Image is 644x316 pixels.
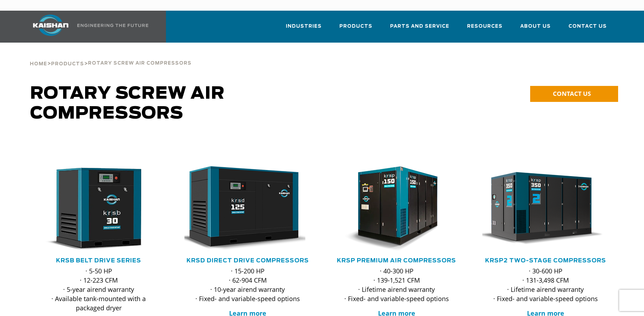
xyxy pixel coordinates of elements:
[179,166,305,251] img: krsd125
[390,22,449,31] span: Parts and Service
[333,166,460,251] div: krsp150
[520,17,551,41] a: About Us
[477,166,603,251] img: krsp350
[24,15,77,36] img: kaishan logo
[553,89,591,98] span: CONTACT US
[51,60,84,67] a: Products
[390,17,449,41] a: Parts and Service
[286,22,322,31] span: Industries
[333,266,460,303] p: · 40-300 HP · 139-1,521 CFM · Lifetime airend warranty · Fixed- and variable-speed options
[568,17,607,41] a: Contact Us
[88,61,191,66] span: Rotary Screw Air Compressors
[187,258,309,263] a: KRSD Direct Drive Compressors
[530,86,618,102] a: CONTACT US
[467,17,503,41] a: Resources
[467,22,503,31] span: Resources
[30,60,47,67] a: Home
[520,22,551,31] span: About Us
[485,258,606,263] a: KRSP2 Two-Stage Compressors
[184,266,311,303] p: · 15-200 HP · 62-904 CFM · 10-year airend warranty · Fixed- and variable-speed options
[77,24,148,27] img: Engineering the future
[482,266,609,303] p: · 30-600 HP · 131-3,498 CFM · Lifetime airend warranty · Fixed- and variable-speed options
[568,22,607,31] span: Contact Us
[24,11,150,43] a: Kaishan USA
[56,258,141,263] a: KRSB Belt Drive Series
[51,62,84,66] span: Products
[482,166,609,251] div: krsp350
[328,166,454,251] img: krsp150
[286,17,322,41] a: Industries
[30,85,225,122] span: Rotary Screw Air Compressors
[30,43,191,70] div: > >
[30,166,156,251] img: krsb30
[35,166,162,251] div: krsb30
[339,17,372,41] a: Products
[184,166,311,251] div: krsd125
[30,62,47,66] span: Home
[339,22,372,31] span: Products
[337,258,456,263] a: KRSP Premium Air Compressors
